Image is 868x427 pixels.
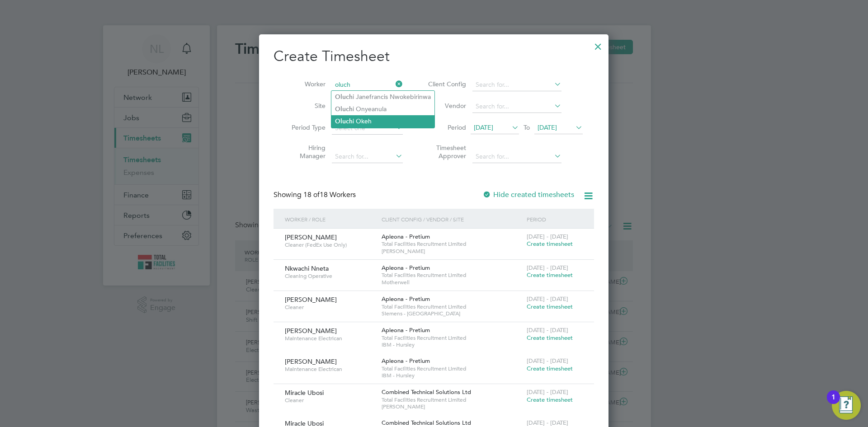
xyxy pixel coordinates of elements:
label: Hiring Manager [285,144,325,160]
span: Cleaner (FedEx Use Only) [285,241,375,249]
span: Nkwachi Nneta [285,264,329,272]
span: Create timesheet [527,303,573,310]
span: Apleona - Pretium [382,295,430,303]
span: [DATE] - [DATE] [527,388,568,396]
div: 1 [831,397,835,409]
span: To [521,122,533,133]
span: Siemens - [GEOGRAPHIC_DATA] [382,310,522,317]
span: [DATE] - [DATE] [527,295,568,303]
div: Worker / Role [283,209,379,230]
label: Vendor [425,102,466,110]
span: 18 Workers [303,190,356,199]
label: Site [285,102,325,110]
span: Total Facilities Recruitment Limited [382,334,522,342]
span: Create timesheet [527,334,573,342]
label: Timesheet Approver [425,144,466,160]
div: Client Config / Vendor / Site [379,209,524,230]
span: Create timesheet [527,396,573,404]
span: IBM - Hursley [382,341,522,348]
span: [PERSON_NAME] [285,233,337,241]
span: [DATE] - [DATE] [527,326,568,334]
span: IBM - Hursley [382,372,522,379]
span: Total Facilities Recruitment Limited [382,272,522,279]
span: [PERSON_NAME] [285,296,337,304]
label: Period Type [285,123,325,131]
span: Combined Technical Solutions Ltd [382,388,471,396]
span: Total Facilities Recruitment Limited [382,303,522,310]
b: Oluch [335,93,353,101]
span: Miracle Ubosi [285,389,324,397]
label: Hide created timesheets [482,190,574,199]
span: [PERSON_NAME] [382,248,522,255]
span: [DATE] - [DATE] [527,357,568,365]
b: Oluch [335,105,353,113]
label: Period [425,123,466,131]
b: Oluch [335,117,353,125]
span: Apleona - Pretium [382,357,430,365]
h2: Create Timesheet [274,47,594,66]
span: [DATE] - [DATE] [527,264,568,272]
span: Combined Technical Solutions Ltd [382,419,471,427]
input: Search for... [332,79,403,91]
span: Create timesheet [527,271,573,279]
span: Apleona - Pretium [382,233,430,240]
input: Search for... [332,150,403,163]
li: i Onyeanula [331,103,434,115]
label: Worker [285,80,325,88]
span: Cleaner [285,304,375,311]
span: Maintenance Electrican [285,335,375,342]
span: [DATE] [474,123,493,131]
li: i Okeh [331,115,434,127]
input: Search for... [472,79,561,91]
span: Total Facilities Recruitment Limited [382,396,522,404]
input: Search for... [472,150,561,163]
span: Total Facilities Recruitment Limited [382,365,522,372]
span: Apleona - Pretium [382,326,430,334]
div: Showing [274,190,358,200]
span: [PERSON_NAME] [382,403,522,410]
span: Motherwell [382,279,522,286]
span: [PERSON_NAME] [285,327,337,335]
span: Create timesheet [527,240,573,248]
span: Create timesheet [527,365,573,372]
button: Open Resource Center, 1 new notification [832,391,861,420]
label: Client Config [425,80,466,88]
span: Total Facilities Recruitment Limited [382,240,522,248]
span: Cleaning Operative [285,272,375,280]
span: [DATE] [538,123,557,131]
span: Maintenance Electrican [285,366,375,373]
span: Cleaner [285,397,375,404]
span: [DATE] - [DATE] [527,419,568,427]
input: Search for... [472,100,561,113]
span: [PERSON_NAME] [285,357,337,366]
span: Apleona - Pretium [382,264,430,272]
div: Period [524,209,585,230]
span: 18 of [303,190,320,199]
li: i Janefrancis Nwokebirinwa [331,91,434,103]
span: [DATE] - [DATE] [527,233,568,240]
